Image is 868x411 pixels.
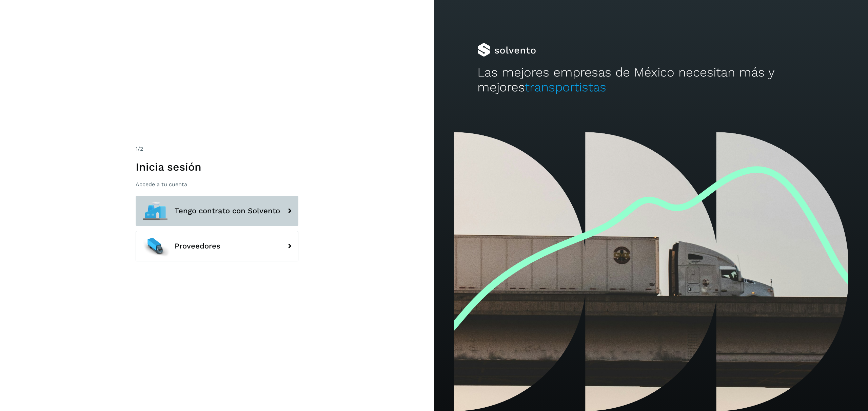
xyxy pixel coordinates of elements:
[136,196,298,226] button: Tengo contrato con Solvento
[136,181,298,188] p: Accede a tu cuenta
[136,160,298,173] h1: Inicia sesión
[175,207,280,215] span: Tengo contrato con Solvento
[477,65,825,95] h2: Las mejores empresas de México necesitan más y mejores
[136,146,138,152] span: 1
[136,231,298,261] button: Proveedores
[525,80,606,94] span: transportistas
[136,145,298,153] div: /2
[175,242,220,250] span: Proveedores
